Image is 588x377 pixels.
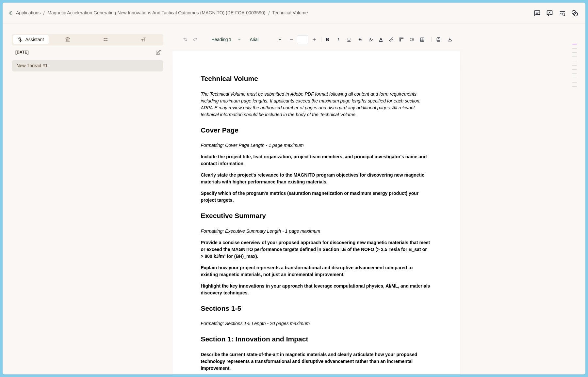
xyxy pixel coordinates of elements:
button: U [344,35,354,44]
span: Section 1: Innovation and Impact [201,335,308,343]
button: Line height [417,35,427,44]
span: Technical Volume [201,75,258,82]
button: Line height [407,35,416,44]
button: Decrease font size [287,35,296,44]
button: Heading 1 [208,35,245,44]
span: Highlight the key innovations in your approach that leverage computational physics, AI/ML, and ma... [201,283,431,295]
button: Increase font size [310,35,319,44]
span: Executive Summary [201,212,266,219]
button: S [355,35,365,44]
span: Include the project title, lead organization, project team members, and principal investigator's ... [201,154,428,166]
span: Formatting: Sections 1-5 Length - 20 pages maximum [201,321,310,326]
button: Line height [387,35,396,44]
s: S [359,37,362,42]
span: Clearly state the project's relevance to the MAGNITO program objectives for discovering new magne... [201,172,426,184]
button: Export to docx [445,35,454,44]
a: Applications [16,9,41,16]
button: B [322,35,333,44]
button: Line height [434,35,443,44]
img: Forward slash icon [8,10,14,16]
span: Formatting: Executive Summary Length - 1 page maximum [201,228,320,234]
span: Cover Page [201,126,238,134]
img: Forward slash icon [266,10,272,16]
button: Adjust margins [397,35,406,44]
span: Provide a concise overview of your proposed approach for discovering new magnetic materials that ... [201,240,431,259]
a: Magnetic Acceleration Generating New Innovations and Tactical Outcomes (MAGNITO) (DE-FOA-0003590) [47,9,265,16]
i: I [338,37,339,42]
u: U [347,37,351,42]
div: [DATE] [12,45,28,60]
button: Arial [246,35,286,44]
span: Explain how your project represents a transformational and disruptive advancement compared to exi... [201,265,414,277]
span: Describe the current state-of-the-art in magnetic materials and clearly articulate how your propo... [201,352,418,371]
span: Specify which of the program's metrics (saturation magnetization or maximum energy product) your ... [201,191,420,203]
button: I [334,35,343,44]
button: Undo [181,35,190,44]
span: Assistant [25,36,44,43]
span: Formatting: Cover Page Length - 1 page maximum [201,143,303,148]
b: B [326,37,329,42]
a: Technical Volume [272,9,308,16]
button: Redo [191,35,200,44]
span: The Technical Volume must be submitted in Adobe PDF format following all content and form require... [201,91,422,117]
span: New Thread #1 [16,62,47,69]
img: Forward slash icon [41,10,47,16]
span: Sections 1-5 [201,305,241,312]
